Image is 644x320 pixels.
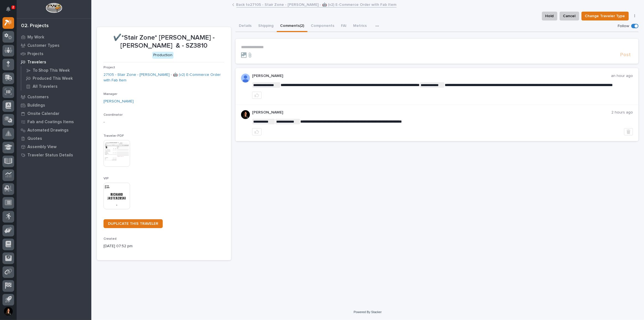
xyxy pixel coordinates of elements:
span: Post [620,52,631,58]
a: Fab and Coatings Items [17,118,91,126]
p: ✔️*Stair Zone* [PERSON_NAME] - [PERSON_NAME] & - SZ3810 [104,34,224,50]
span: Traveler PDF [104,134,124,138]
p: Customers [27,95,49,100]
a: 27105 - Stair Zone - [PERSON_NAME] - 🤖 (v2) E-Commerce Order with Fab Item [104,72,224,84]
p: Buildings [27,103,45,108]
p: Follow [618,24,629,29]
a: DUPLICATE THIS TRAVELER [104,219,163,228]
img: Workspace Logo [46,3,62,13]
p: [PERSON_NAME] [252,74,611,78]
a: Buildings [17,101,91,109]
p: Produced This Week [33,76,73,81]
p: My Work [27,35,44,40]
p: Onsite Calendar [27,111,60,116]
a: Travelers [17,58,91,66]
button: Metrics [350,20,370,32]
span: Created [104,237,117,241]
div: Notifications2 [7,7,14,16]
span: VIP [104,177,109,180]
p: Customer Types [27,43,60,48]
span: Project [104,66,115,69]
a: Automated Drawings [17,126,91,134]
button: Change Traveler Type [581,12,629,20]
button: like this post [252,92,262,99]
a: To Shop This Week [21,66,91,74]
a: All Travelers [21,82,91,90]
button: Cancel [560,12,579,20]
span: Coordinator [104,113,123,117]
p: To Shop This Week [33,68,70,73]
span: DUPLICATE THIS TRAVELER [108,222,158,226]
p: [DATE] 07:52 pm [104,243,224,249]
button: like this post [252,128,262,135]
span: Hold [545,13,554,19]
span: Manager [104,92,117,96]
a: Produced This Week [21,74,91,82]
span: Change Traveler Type [585,13,625,19]
img: AOh14GjpcA6ydKGAvwfezp8OhN30Q3_1BHk5lQOeczEvCIoEuGETHm2tT-JUDAHyqffuBe4ae2BInEDZwLlH3tcCd_oYlV_i4... [241,74,250,82]
p: an hour ago [611,74,633,78]
button: Comments (2) [277,20,307,32]
p: Fab and Coatings Items [27,120,74,125]
button: Components [307,20,338,32]
a: [PERSON_NAME] [104,99,134,104]
span: Cancel [563,13,576,19]
p: 2 [12,5,14,9]
p: Automated Drawings [27,128,69,133]
div: Production [152,52,174,59]
p: Traveler Status Details [27,153,73,158]
p: Assembly View [27,144,56,149]
div: 02. Projects [21,23,49,29]
p: - [104,119,224,125]
p: Quotes [27,136,42,141]
button: Post [618,52,633,58]
p: All Travelers [33,84,58,89]
a: Projects [17,50,91,58]
button: Details [236,20,255,32]
p: 2 hours ago [611,110,633,115]
a: Back to27105 - Stair Zone - [PERSON_NAME] - 🤖 (v2) E-Commerce Order with Fab Item [236,1,397,7]
p: [PERSON_NAME] [252,110,611,115]
a: Traveler Status Details [17,151,91,159]
a: Customer Types [17,41,91,50]
button: Notifications [2,3,14,15]
button: Shipping [255,20,277,32]
p: Projects [27,51,43,56]
button: Delete post [624,128,633,135]
a: Customers [17,93,91,101]
p: Travelers [27,60,46,65]
a: Powered By Stacker [354,310,382,314]
button: Hold [542,12,557,20]
a: Onsite Calendar [17,109,91,118]
img: ALV-UjUW5P6fp_EKJDib9bSu4i9siC2VWaYoJ4wmsxqwS8ugEzqt2jUn7pYeYhA5TGr5A6D3IzuemHUGlvM5rCUNVp4NrpVac... [241,110,250,119]
button: FAI [338,20,350,32]
button: users-avatar [2,306,14,317]
a: My Work [17,33,91,41]
a: Quotes [17,134,91,143]
a: Assembly View [17,143,91,151]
